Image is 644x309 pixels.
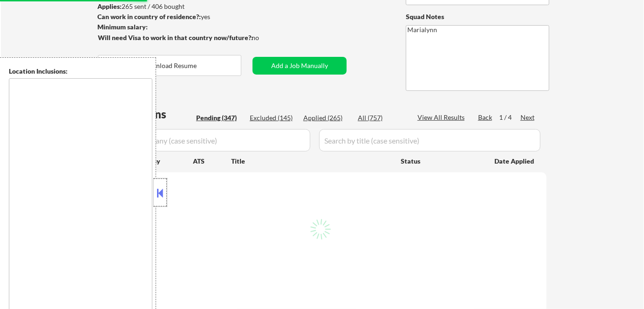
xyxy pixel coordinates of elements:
[196,113,243,123] div: Pending (347)
[253,57,347,75] button: Add a Job Manually
[98,34,253,41] strong: Will need Visa to work in that country now/future?:
[97,23,148,31] strong: Minimum salary:
[521,113,535,122] div: Next
[97,2,253,11] div: 265 sent / 406 bought
[97,2,122,10] strong: Applies:
[97,13,201,21] strong: Can work in country of residence?:
[252,33,278,42] div: no
[358,113,404,123] div: All (757)
[101,129,310,151] input: Search by company (case sensitive)
[478,113,493,122] div: Back
[303,113,350,123] div: Applied (265)
[193,157,231,166] div: ATS
[401,152,481,169] div: Status
[319,129,541,151] input: Search by title (case sensitive)
[231,157,392,166] div: Title
[418,113,467,122] div: View All Results
[499,113,521,122] div: 1 / 4
[250,113,296,123] div: Excluded (145)
[9,67,152,76] div: Location Inclusions:
[98,55,241,76] button: Download Resume
[494,157,535,166] div: Date Applied
[97,12,250,21] div: yes
[406,12,549,21] div: Squad Notes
